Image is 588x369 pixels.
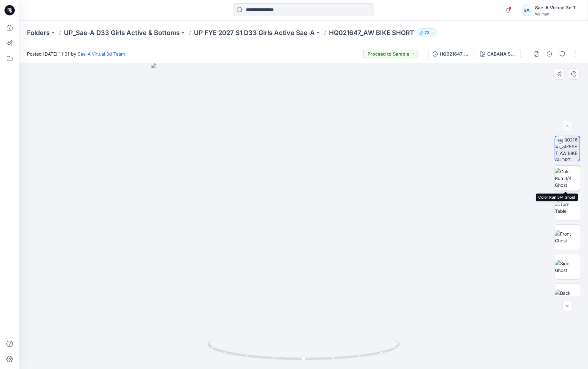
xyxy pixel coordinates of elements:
[27,50,125,57] span: Posted [DATE] 11:01 by
[78,51,125,57] a: Sae-A Virtual 3d Team
[555,201,580,214] img: Turn Table
[329,28,414,37] p: HQ021647_AW BIKE SHORT
[194,28,315,37] a: UP FYE 2027 S1 D33 Girls Active Sae-A
[555,168,580,188] img: Color Run 3/4 Ghost
[417,28,437,37] button: 73
[544,49,555,59] button: Details
[440,50,469,58] div: HQ021647_SIZESET_COLORWAYS
[487,50,517,58] div: CABANA SWIM
[535,4,580,12] div: Sae-A Virtual 3d Team
[521,4,532,16] div: SA
[555,230,580,244] img: Front Ghost
[476,49,521,59] button: CABANA SWIM
[555,136,580,161] img: HQ021647_SIZESET_AW BIKE SHORT_ SaeA_073125_CABANA SWIM
[64,28,180,37] a: UP_Sae-A D33 Girls Active & Bottoms
[27,28,50,37] a: Folders
[555,260,580,274] img: Side Ghost
[425,29,429,36] p: 73
[535,12,580,16] div: Walmart
[428,49,473,59] button: HQ021647_SIZESET_COLORWAYS
[555,290,580,303] img: Back Ghost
